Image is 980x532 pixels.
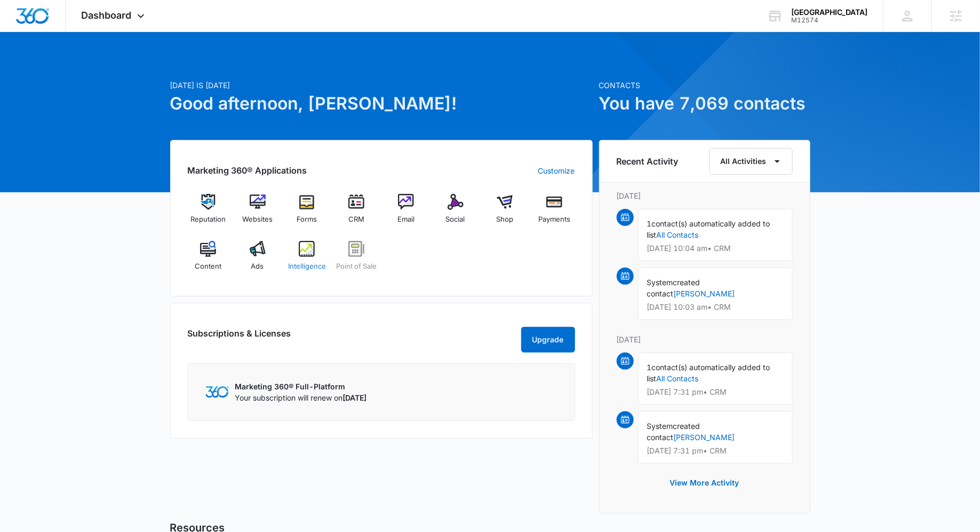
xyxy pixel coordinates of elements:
[237,241,278,279] a: Ads
[297,214,317,225] span: Forms
[188,164,307,177] h2: Marketing 360® Applications
[336,194,377,232] a: CRM
[710,148,793,175] button: All Activities
[237,194,278,232] a: Websites
[647,278,700,298] span: created contact
[242,214,273,225] span: Websites
[674,289,735,298] a: [PERSON_NAME]
[386,194,427,232] a: Email
[496,214,513,225] span: Shop
[599,91,810,116] h1: You have 7,069 contacts
[617,334,793,345] p: [DATE]
[534,194,575,232] a: Payments
[617,155,679,168] h6: Recent Activity
[336,241,377,279] a: Point of Sale
[647,219,652,228] span: 1
[286,194,328,232] a: Forms
[617,190,793,201] p: [DATE]
[286,241,328,279] a: Intelligence
[791,8,867,17] div: account name
[82,10,132,21] span: Dashboard
[647,363,770,383] span: contact(s) automatically added to list
[251,261,264,272] span: Ads
[647,388,784,396] p: [DATE] 7:31 pm • CRM
[235,392,367,403] p: Your subscription will renew on
[348,214,364,225] span: CRM
[657,374,699,383] a: All Contacts
[538,165,575,176] a: Customize
[397,214,415,225] span: Email
[170,80,593,91] p: [DATE] is [DATE]
[288,261,326,272] span: Intelligence
[599,80,810,91] p: Contacts
[791,17,867,24] div: account id
[674,433,735,442] a: [PERSON_NAME]
[188,327,291,348] h2: Subscriptions & Licenses
[647,447,784,455] p: [DATE] 7:31 pm • CRM
[647,245,784,252] p: [DATE] 10:04 am • CRM
[538,214,570,225] span: Payments
[446,214,465,225] span: Social
[235,381,367,392] p: Marketing 360® Full-Platform
[343,393,367,402] span: [DATE]
[190,214,226,225] span: Reputation
[647,363,652,372] span: 1
[647,421,700,442] span: created contact
[647,421,673,431] span: System
[647,278,673,287] span: System
[659,470,750,496] button: View More Activity
[188,194,229,232] a: Reputation
[647,219,770,239] span: contact(s) automatically added to list
[205,386,229,397] img: Marketing 360 Logo
[188,241,229,279] a: Content
[484,194,525,232] a: Shop
[435,194,476,232] a: Social
[657,230,699,239] a: All Contacts
[521,327,575,353] button: Upgrade
[336,261,377,272] span: Point of Sale
[195,261,221,272] span: Content
[647,303,784,311] p: [DATE] 10:03 am • CRM
[170,91,593,116] h1: Good afternoon, [PERSON_NAME]!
